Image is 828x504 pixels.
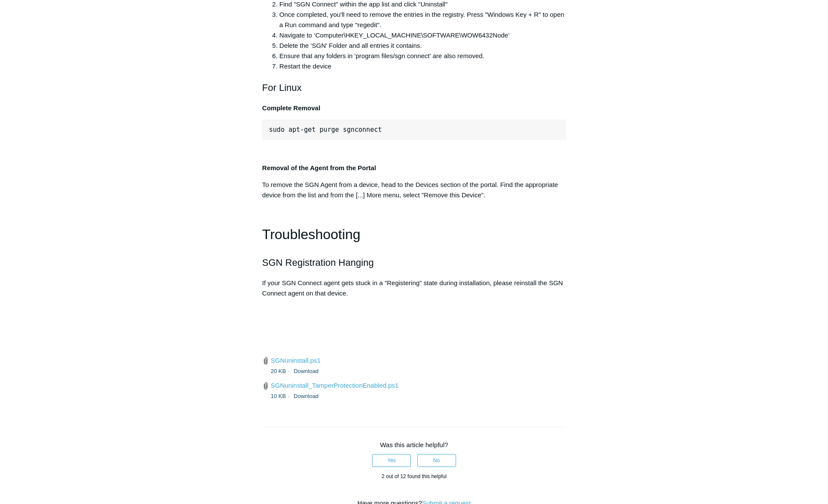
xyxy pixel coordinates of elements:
h1: Troubleshooting [262,224,566,246]
li: Navigate to ‘Computer\HKEY_LOCAL_MACHINE\SOFTWARE\WOW6432Node' [279,30,566,40]
span: 2 out of 12 found this helpful [381,473,447,479]
a: SGNuninstall_TamperProtectionEnabled.ps1 [271,382,399,389]
strong: Removal of the Agent from the Portal [262,164,376,171]
span: 10 KB [271,393,292,399]
li: Restart the device [279,61,566,72]
li: Delete the 'SGN' Folder and all entries it contains. [279,40,566,51]
pre: sudo apt-get purge sgnconnect [262,120,566,140]
span: Was this article helpful? [380,441,448,448]
button: This article was helpful [372,454,411,467]
span: 20 KB [271,368,292,374]
li: Ensure that any folders in 'program files/sgn connect' are also removed. [279,51,566,61]
h2: For Linux [262,80,566,95]
button: This article was not helpful [417,454,456,467]
span: If your SGN Connect agent gets stuck in a "Registering" state during installation, please reinsta... [262,279,563,297]
a: Download [294,393,319,399]
h2: SGN Registration Hanging [262,255,566,270]
strong: Complete Removal [262,104,320,112]
span: To remove the SGN Agent from a device, head to the Devices section of the portal. Find the approp... [262,181,558,199]
a: SGNuninstall.ps1 [271,357,321,364]
a: Download [294,368,319,374]
li: Once completed, you'll need to remove the entries in the registry. Press "Windows Key + R" to ope... [279,9,566,30]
